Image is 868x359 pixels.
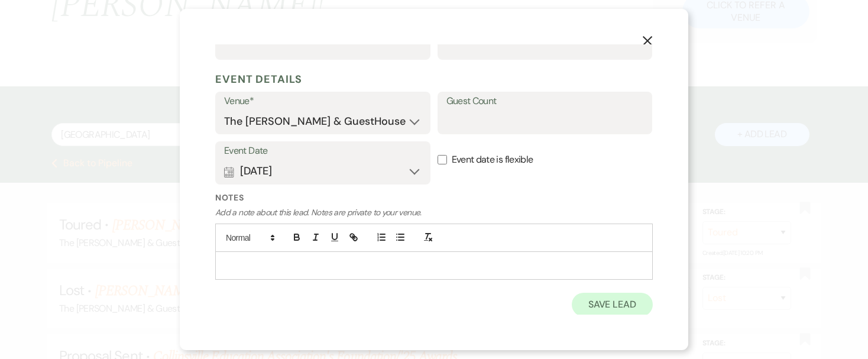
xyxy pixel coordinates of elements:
button: Save Lead [572,293,653,316]
p: Add a note about this lead. Notes are private to your venue. [215,206,653,219]
label: Event Date [224,143,422,160]
label: Guest Count [446,93,644,110]
button: [DATE] [224,160,422,183]
h5: Event Details [215,70,653,88]
label: Notes [215,192,653,204]
label: Venue* [224,93,422,110]
input: Event date is flexible [438,155,447,164]
label: Event date is flexible [438,141,653,179]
